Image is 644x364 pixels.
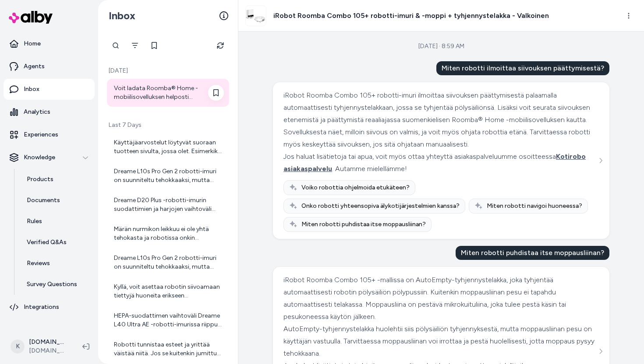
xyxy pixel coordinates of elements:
[246,6,266,26] img: iRobot_Roomba_105_Combomain_hite_1_c2f3c749-1009-4b81-b20d-02a2092a183e.jpg
[107,220,229,248] a: Märän nurmikon leikkuu ei ole yhtä tehokasta ja robotissa onkin sadeanturi, joka tunnistaa sateen...
[107,162,229,190] a: Dreame L10s Pro Gen 2 robotti-imuri on suunniteltu tehokkaaksi, mutta samalla sen melutaso on pyr...
[18,253,95,274] a: Reviews
[107,66,229,75] p: [DATE]
[24,303,59,311] p: Integrations
[283,89,597,150] div: iRobot Roomba Combo 105+ robotti-imuri ilmoittaa siivouksen päättymisestä palaamalla automaattise...
[4,101,95,122] a: Analytics
[4,33,95,54] a: Home
[107,277,229,305] a: Kyllä, voit asettaa robotin siivoamaan tiettyjä huoneita erikseen mobiilisovelluksen avulla.
[18,169,95,190] a: Products
[595,346,606,357] button: See more
[24,153,55,162] p: Knowledge
[27,238,67,247] p: Verified Q&As
[4,297,95,318] a: Integrations
[114,167,224,185] div: Dreame L10s Pro Gen 2 robotti-imuri on suunniteltu tehokkaaksi, mutta samalla sen melutaso on pyr...
[107,79,229,107] a: Voit ladata Roomba® Home -mobiilisovelluksen helposti älypuhelimeesi tai tablettiisi. Toimi näin:...
[114,84,224,101] div: Voit ladata Roomba® Home -mobiilisovelluksen helposti älypuhelimeesi tai tablettiisi. Toimi näin:...
[27,175,53,184] p: Products
[301,220,426,229] span: Miten robotti puhdistaa itse moppausliinan?
[18,232,95,253] a: Verified Q&As
[24,108,50,116] p: Analytics
[11,339,25,353] span: K
[4,147,95,168] button: Knowledge
[114,340,224,358] div: Robotti tunnistaa esteet ja yrittää väistää niitä. Jos se kuitenkin jumittuu, se pysähtyy ja käyt...
[24,62,45,71] p: Agents
[18,211,95,232] a: Rules
[595,155,606,166] button: See more
[24,39,41,48] p: Home
[107,133,229,161] a: Käyttäjäarvostelut löytyvät suoraan tuotteen sivulta, jossa olet. Esimerkiksi Dreame X50 Ultra Co...
[107,335,229,363] a: Robotti tunnistaa esteet ja yrittää väistää niitä. Jos se kuitenkin jumittuu, se pysähtyy ja käyt...
[114,311,224,329] div: HEPA-suodattimen vaihtoväli Dreame L40 Ultra AE -robotti-imurissa riippuu käytöstä ja ympäristöst...
[109,9,135,22] h2: Inbox
[487,202,582,210] span: Miten robotti navigoi huoneessa?
[301,202,460,210] span: Onko robotti yhteensopiva älykotijärjestelmien kanssa?
[4,79,95,100] a: Inbox
[5,332,75,360] button: K[DOMAIN_NAME] Shopify[DOMAIN_NAME]
[114,138,224,156] div: Käyttäjäarvostelut löytyvät suoraan tuotteen sivulta, jossa olet. Esimerkiksi Dreame X50 Ultra Co...
[27,217,42,226] p: Rules
[107,248,229,276] a: Dreame L10s Pro Gen 2 robotti-imuri on suunniteltu tehokkaaksi, mutta samalla sen melutaso on pyr...
[4,124,95,145] a: Experiences
[212,37,229,54] button: Refresh
[114,283,224,300] div: Kyllä, voit asettaa robotin siivoamaan tiettyjä huoneita erikseen mobiilisovelluksen avulla.
[24,85,39,94] p: Inbox
[283,323,597,360] div: AutoEmpty-tyhjennystelakka huolehtii siis pölysäiliön tyhjennyksestä, mutta moppausliinan pesu on...
[24,130,58,139] p: Experiences
[114,196,224,213] div: Dreame D20 Plus -robotti-imurin suodattimien ja harjojen vaihtoväli riippuu käytöstä, mutta yleis...
[301,183,410,192] span: Voiko robottia ohjelmoida etukäteen?
[27,196,60,205] p: Documents
[27,259,50,268] p: Reviews
[18,274,95,295] a: Survey Questions
[18,190,95,211] a: Documents
[418,42,464,51] div: [DATE] · 8:59 AM
[29,346,68,355] span: [DOMAIN_NAME]
[283,274,597,323] div: iRobot Roomba Combo 105+ -mallissa on AutoEmpty-tyhjennystelakka, joka tyhjentää automaattisesti ...
[107,306,229,334] a: HEPA-suodattimen vaihtoväli Dreame L40 Ultra AE -robotti-imurissa riippuu käytöstä ja ympäristöst...
[283,150,597,175] div: Jos haluat lisätietoja tai apua, voit myös ottaa yhteyttä asiakaspalveluumme osoitteessa . Autamm...
[273,10,549,21] h3: iRobot Roomba Combo 105+ robotti-imuri & -moppi + tyhjennystelakka - Valkoinen
[114,254,224,271] div: Dreame L10s Pro Gen 2 robotti-imuri on suunniteltu tehokkaaksi, mutta samalla sen melutaso on pyr...
[9,11,53,24] img: alby Logo
[107,121,229,129] p: Last 7 Days
[27,280,77,289] p: Survey Questions
[29,338,68,346] p: [DOMAIN_NAME] Shopify
[436,61,609,75] div: Miten robotti ilmoittaa siivouksen päättymisestä?
[4,56,95,77] a: Agents
[456,246,609,260] div: Miten robotti puhdistaa itse moppausliinan?
[107,191,229,219] a: Dreame D20 Plus -robotti-imurin suodattimien ja harjojen vaihtoväli riippuu käytöstä, mutta yleis...
[126,37,144,54] button: Filter
[114,225,224,242] div: Märän nurmikon leikkuu ei ole yhtä tehokasta ja robotissa onkin sadeanturi, joka tunnistaa sateen...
